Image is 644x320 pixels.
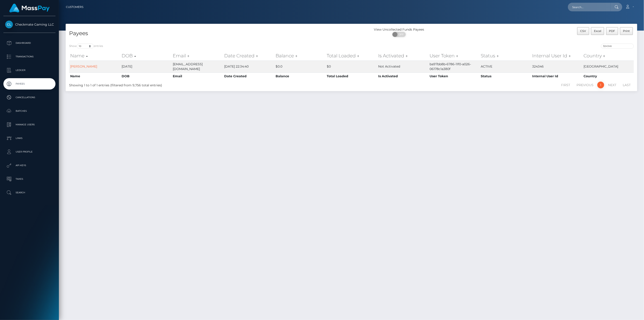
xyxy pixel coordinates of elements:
[120,73,172,80] th: DOB
[223,61,274,73] td: [DATE] 22:34:40
[3,133,55,144] a: Links
[580,29,586,33] span: CSV
[3,78,55,90] a: Payees
[5,108,54,114] p: Batches
[591,27,604,35] button: Excel
[3,22,55,27] span: Checkmate Gaming LLC
[531,61,582,73] td: 324346
[609,29,615,33] span: PDF
[606,27,618,35] button: PDF
[428,51,480,60] th: User Token: activate to sort column ascending
[5,67,54,74] p: Ledger
[568,3,610,11] input: Search...
[77,44,94,49] select: Showentries
[9,4,50,12] img: MassPay Logo
[377,61,428,73] td: Not Activated
[274,51,326,60] th: Balance: activate to sort column ascending
[597,82,604,88] a: 1
[69,51,120,60] th: Name: activate to sort column ascending
[601,44,634,49] input: Search transactions
[5,80,54,87] p: Payees
[5,162,54,169] p: API Keys
[3,173,55,185] a: Taxes
[120,61,172,73] td: [DATE]
[577,27,589,35] button: CSV
[377,73,428,80] th: Is Activated
[69,73,120,80] th: Name
[5,121,54,128] p: Manage Users
[428,61,480,73] td: ba97bb8b-6786-11f0-a026-06178c1a380f
[69,29,348,37] h4: Payees
[5,53,54,60] p: Transactions
[3,37,55,49] a: Dashboard
[480,73,531,80] th: Status
[5,189,54,196] p: Search
[377,51,428,60] th: Is Activated: activate to sort column ascending
[223,51,274,60] th: Date Created: activate to sort column ascending
[3,65,55,76] a: Ledger
[594,29,601,33] span: Excel
[351,27,447,32] div: View Uncollected Funds Payees
[66,2,83,12] a: Customers
[582,51,634,60] th: Country: activate to sort column ascending
[69,81,300,88] div: Showing 1 to 1 of 1 entries (filtered from 9,756 total entries)
[3,105,55,117] a: Batches
[5,176,54,182] p: Taxes
[172,61,223,73] td: [EMAIL_ADDRESS][DOMAIN_NAME]
[5,40,54,46] p: Dashboard
[623,29,630,33] span: Print
[326,73,377,80] th: Total Loaded
[5,135,54,142] p: Links
[172,51,223,60] th: Email: activate to sort column ascending
[582,61,634,73] td: [GEOGRAPHIC_DATA]
[480,61,531,73] td: ACTIVE
[531,51,582,60] th: Internal User Id: activate to sort column ascending
[274,73,326,80] th: Balance
[3,119,55,130] a: Manage Users
[69,44,103,49] label: Show entries
[172,73,223,80] th: Email
[326,51,377,60] th: Total Loaded: activate to sort column ascending
[70,64,97,68] a: [PERSON_NAME]
[5,94,54,101] p: Cancellations
[428,73,480,80] th: User Token
[531,73,582,80] th: Internal User Id
[395,32,406,37] span: OFF
[223,73,274,80] th: Date Created
[5,148,54,155] p: User Profile
[3,187,55,198] a: Search
[326,61,377,73] td: $0
[3,160,55,171] a: API Keys
[3,92,55,103] a: Cancellations
[3,146,55,158] a: User Profile
[274,61,326,73] td: $0.0
[120,51,172,60] th: DOB: activate to sort column descending
[3,51,55,62] a: Transactions
[620,27,633,35] button: Print
[582,73,634,80] th: Country
[480,51,531,60] th: Status: activate to sort column ascending
[5,21,13,28] img: Checkmate Gaming LLC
